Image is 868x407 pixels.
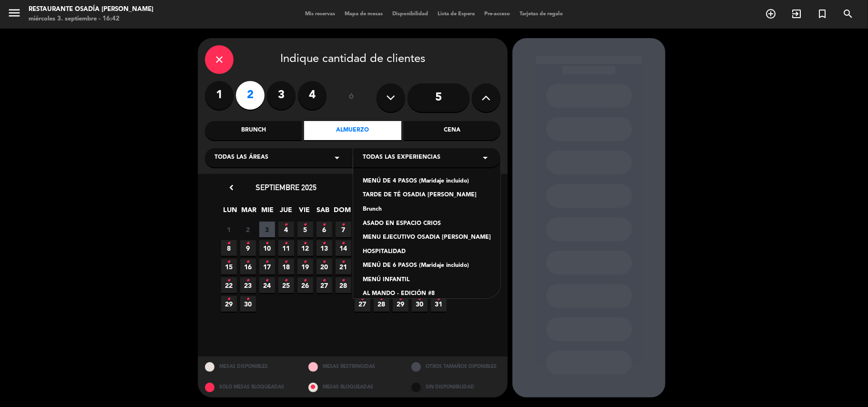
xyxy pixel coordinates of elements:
[259,277,275,293] span: 24
[361,292,364,307] i: •
[205,121,302,140] div: Brunch
[236,81,265,110] label: 2
[393,296,408,312] span: 29
[304,273,307,288] i: •
[323,217,326,233] i: •
[278,259,294,275] span: 18
[336,259,351,275] span: 21
[342,236,345,251] i: •
[363,289,491,299] div: AL MANDO - EDICIÓN #8
[278,222,294,237] span: 4
[240,296,256,312] span: 30
[285,217,288,233] i: •
[297,259,313,275] span: 19
[363,261,491,271] div: MENÚ DE 6 PASOS (Maridaje incluido)
[246,254,250,270] i: •
[817,8,828,20] i: turned_in_not
[363,191,491,200] div: TARDE DE TÉ OSADIA [PERSON_NAME]
[334,204,350,220] span: DOM
[342,273,345,288] i: •
[267,81,296,110] label: 3
[297,277,313,293] span: 26
[388,11,433,17] span: Disponibilidad
[221,222,237,237] span: 1
[7,6,21,20] i: menu
[226,183,236,193] i: chevron_left
[404,377,508,397] div: SIN DISPONIBILIDAD
[227,254,231,270] i: •
[765,8,776,20] i: add_circle_outline
[323,254,326,270] i: •
[285,236,288,251] i: •
[301,356,405,377] div: MESAS RESTRINGIDAS
[336,277,351,293] span: 28
[205,81,234,110] label: 1
[29,5,153,14] div: Restaurante Osadía [PERSON_NAME]
[480,152,491,163] i: arrow_drop_down
[418,292,421,307] i: •
[278,240,294,256] span: 11
[285,273,288,288] i: •
[278,204,294,220] span: JUE
[342,254,345,270] i: •
[433,11,480,17] span: Lista de Espera
[431,296,447,312] span: 31
[278,277,294,293] span: 25
[29,14,153,24] div: miércoles 3. septiembre - 16:42
[266,273,269,288] i: •
[374,296,389,312] span: 28
[259,240,275,256] span: 10
[301,377,405,397] div: MESAS BLOQUEADAS
[317,259,332,275] span: 20
[214,54,225,65] i: close
[515,11,568,17] span: Tarjetas de regalo
[316,204,331,220] span: SAB
[336,81,367,114] div: ó
[404,121,500,140] div: Cena
[304,254,307,270] i: •
[221,277,237,293] span: 22
[297,204,313,220] span: VIE
[227,292,231,307] i: •
[240,259,256,275] span: 16
[198,377,301,397] div: SOLO MESAS BLOQUEADAS
[317,222,332,237] span: 6
[221,259,237,275] span: 15
[223,204,238,220] span: LUN
[240,240,256,256] span: 9
[363,177,491,186] div: MENÚ DE 4 PASOS (Maridaje incluido)
[412,296,428,312] span: 30
[437,292,440,307] i: •
[198,356,301,377] div: MESAS DISPONIBLES
[214,153,268,163] span: Todas las áreas
[240,222,256,237] span: 2
[259,222,275,237] span: 3
[221,240,237,256] span: 8
[298,81,327,110] label: 4
[227,273,231,288] i: •
[255,183,317,192] span: septiembre 2025
[363,219,491,229] div: ASADO EN ESPACIO CRIOS
[342,217,345,233] i: •
[363,205,491,214] div: Brunch
[323,273,326,288] i: •
[336,222,351,237] span: 7
[227,236,231,251] i: •
[246,236,250,251] i: •
[304,121,401,140] div: Almuerzo
[363,153,440,163] span: Todas las experiencias
[246,273,250,288] i: •
[304,217,307,233] i: •
[380,292,383,307] i: •
[842,8,854,20] i: search
[363,233,491,243] div: MENU EJECUTIVO OSADIA [PERSON_NAME]
[266,236,269,251] i: •
[331,152,343,163] i: arrow_drop_down
[340,11,388,17] span: Mapa de mesas
[363,275,491,285] div: MENÚ INFANTIL
[297,240,313,256] span: 12
[404,356,508,377] div: OTROS TAMAÑOS DIPONIBLES
[317,277,332,293] span: 27
[259,259,275,275] span: 17
[336,240,351,256] span: 14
